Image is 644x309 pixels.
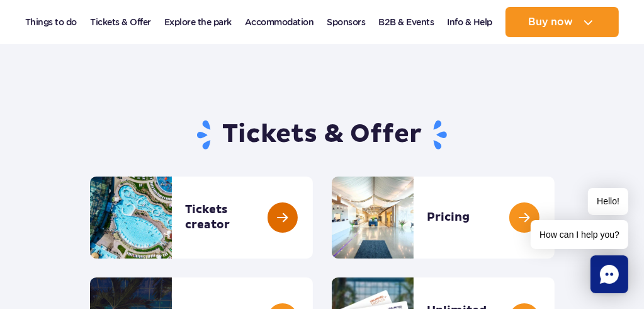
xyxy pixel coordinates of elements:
[378,7,434,37] a: B2B & Events
[90,7,151,37] a: Tickets & Offer
[590,255,628,293] div: Chat
[531,220,628,249] span: How can I help you?
[588,188,628,215] span: Hello!
[528,16,573,28] span: Buy now
[25,7,77,37] a: Things to do
[447,7,492,37] a: Info & Help
[245,7,314,37] a: Accommodation
[164,7,232,37] a: Explore the park
[506,7,619,37] button: Buy now
[90,119,555,151] h1: Tickets & Offer
[327,7,365,37] a: Sponsors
